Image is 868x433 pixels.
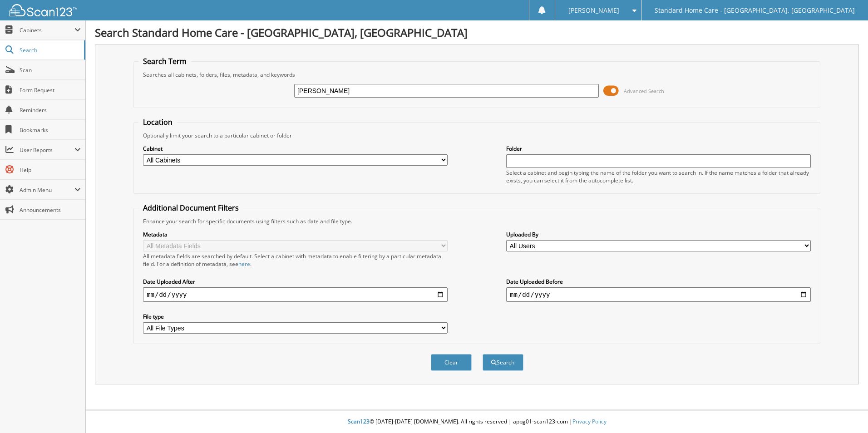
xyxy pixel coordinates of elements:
[348,418,370,425] span: Scan123
[568,8,619,13] span: [PERSON_NAME]
[143,252,448,268] div: All metadata fields are searched by default. Select a cabinet with metadata to enable filtering b...
[95,25,859,40] h1: Search Standard Home Care - [GEOGRAPHIC_DATA], [GEOGRAPHIC_DATA]
[483,354,523,371] button: Search
[624,88,664,94] span: Advanced Search
[572,418,607,425] a: Privacy Policy
[20,146,74,154] span: User Reports
[138,56,191,66] legend: Search Term
[431,354,472,371] button: Clear
[506,145,811,153] label: Folder
[138,217,815,225] div: Enhance your search for specific documents using filters such as date and file type.
[138,203,243,213] legend: Additional Document Filters
[20,106,81,114] span: Reminders
[138,132,815,139] div: Optionally limit your search to a particular cabinet or folder
[20,46,79,54] span: Search
[20,26,74,34] span: Cabinets
[138,71,815,79] div: Searches all cabinets, folders, files, metadata, and keywords
[86,411,868,433] div: © [DATE]-[DATE] [DOMAIN_NAME]. All rights reserved | appg01-scan123-com |
[138,117,177,127] legend: Location
[506,231,811,238] label: Uploaded By
[143,287,448,302] input: start
[143,313,448,320] label: File type
[20,86,81,94] span: Form Request
[20,206,81,214] span: Announcements
[506,169,811,184] div: Select a cabinet and begin typing the name of the folder you want to search in. If the name match...
[655,8,855,13] span: Standard Home Care - [GEOGRAPHIC_DATA], [GEOGRAPHIC_DATA]
[20,186,74,194] span: Admin Menu
[506,278,811,285] label: Date Uploaded Before
[9,4,77,16] img: scan123-logo-white.svg
[506,287,811,302] input: end
[143,231,448,238] label: Metadata
[20,166,81,174] span: Help
[143,278,448,285] label: Date Uploaded After
[238,260,250,268] a: here
[20,66,81,74] span: Scan
[143,145,448,153] label: Cabinet
[20,126,81,134] span: Bookmarks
